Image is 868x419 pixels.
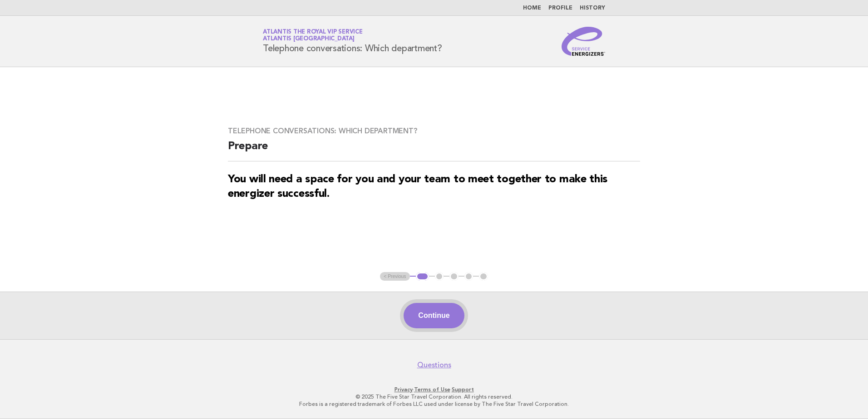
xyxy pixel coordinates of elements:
a: Home [523,5,541,11]
p: Forbes is a registered trademark of Forbes LLC used under license by The Five Star Travel Corpora... [156,400,712,408]
button: Continue [404,303,464,328]
a: History [580,5,605,11]
a: Profile [548,5,572,11]
a: Questions [417,361,451,370]
p: · · [156,386,712,393]
button: 1 [416,272,429,281]
h3: Telephone conversations: Which department? [228,127,640,136]
a: Support [452,386,474,393]
h2: Prepare [228,139,640,161]
a: Atlantis the Royal VIP ServiceAtlantis [GEOGRAPHIC_DATA] [263,29,363,42]
a: Terms of Use [414,386,450,393]
span: Atlantis [GEOGRAPHIC_DATA] [263,36,355,42]
a: Privacy [395,386,413,393]
p: © 2025 The Five Star Travel Corporation. All rights reserved. [156,393,712,400]
strong: You will need a space for you and your team to meet together to make this energizer successful. [228,174,607,200]
h1: Telephone conversations: Which department? [263,29,442,53]
img: Service Energizers [562,27,605,56]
